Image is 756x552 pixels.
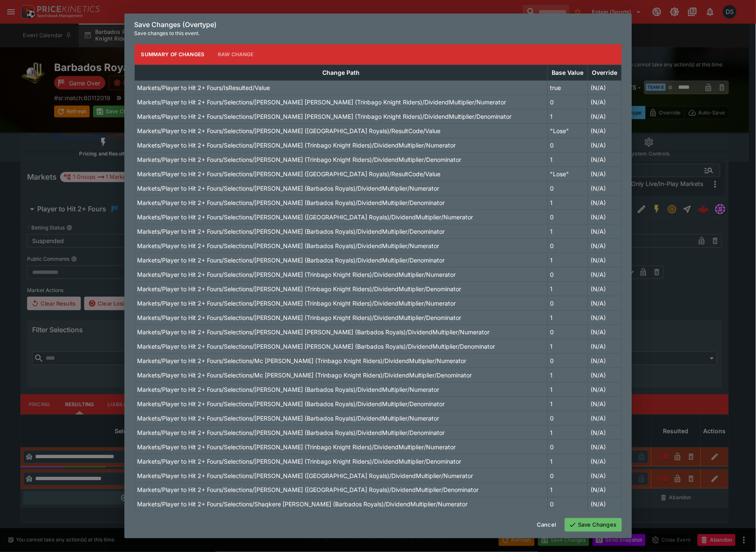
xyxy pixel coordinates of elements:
[588,468,621,483] td: (N/A)
[547,152,588,167] td: 1
[547,210,588,224] td: 0
[135,29,622,38] p: Save changes to this event.
[547,253,588,267] td: 1
[137,457,462,466] p: Markets/Player to Hit 2+ Fours/Selections/[PERSON_NAME] (Trinbago Knight Riders)/DividendMultipli...
[137,112,512,121] p: Markets/Player to Hit 2+ Fours/Selections/[PERSON_NAME] [PERSON_NAME] (Trinbago Knight Riders)/Di...
[137,500,468,509] p: Markets/Player to Hit 2+ Fours/Selections/Shaqkere [PERSON_NAME] (Barbados Royals)/DividendMultip...
[137,213,473,221] p: Markets/Player to Hit 2+ Fours/Selections/[PERSON_NAME] ([GEOGRAPHIC_DATA] Royals)/DividendMultip...
[588,95,621,109] td: (N/A)
[588,382,621,396] td: (N/A)
[532,518,561,532] button: Cancel
[547,325,588,339] td: 0
[137,342,495,351] p: Markets/Player to Hit 2+ Fours/Selections/[PERSON_NAME] [PERSON_NAME] (Barbados Royals)/DividendM...
[137,83,270,92] p: Markets/Player to Hit 2+ Fours/IsResulted/Value
[588,138,621,152] td: (N/A)
[588,65,621,80] th: Override
[547,382,588,396] td: 1
[137,241,440,250] p: Markets/Player to Hit 2+ Fours/Selections/[PERSON_NAME] (Barbados Royals)/DividendMultiplier/Nume...
[588,497,621,511] td: (N/A)
[137,486,479,495] p: Markets/Player to Hit 2+ Fours/Selections/[PERSON_NAME] ([GEOGRAPHIC_DATA] Royals)/DividendMultip...
[137,126,441,135] p: Markets/Player to Hit 2+ Fours/Selections/[PERSON_NAME] ([GEOGRAPHIC_DATA] Royals)/ResultCode/Value
[137,284,462,293] p: Markets/Player to Hit 2+ Fours/Selections/[PERSON_NAME] (Trinbago Knight Riders)/DividendMultipli...
[588,167,621,181] td: (N/A)
[137,169,441,178] p: Markets/Player to Hit 2+ Fours/Selections/[PERSON_NAME] ([GEOGRAPHIC_DATA] Royals)/ResultCode/Value
[137,371,472,380] p: Markets/Player to Hit 2+ Fours/Selections/Mc [PERSON_NAME] (Trinbago Knight Riders)/DividendMulti...
[547,267,588,281] td: 0
[547,195,588,210] td: 1
[137,313,462,322] p: Markets/Player to Hit 2+ Fours/Selections/[PERSON_NAME] (Trinbago Knight Riders)/DividendMultipli...
[547,468,588,483] td: 0
[547,454,588,468] td: 1
[547,339,588,353] td: 1
[137,471,473,480] p: Markets/Player to Hit 2+ Fours/Selections/[PERSON_NAME] ([GEOGRAPHIC_DATA] Royals)/DividendMultip...
[547,368,588,382] td: 1
[547,310,588,325] td: 1
[588,109,621,123] td: (N/A)
[547,238,588,253] td: 0
[588,181,621,195] td: (N/A)
[547,425,588,440] td: 1
[588,425,621,440] td: (N/A)
[547,497,588,511] td: 0
[135,20,622,29] h6: Save Changes (Overtype)
[547,483,588,497] td: 1
[137,270,456,279] p: Markets/Player to Hit 2+ Fours/Selections/[PERSON_NAME] (Trinbago Knight Riders)/DividendMultipli...
[547,123,588,138] td: "Lose"
[588,483,621,497] td: (N/A)
[588,224,621,238] td: (N/A)
[588,253,621,267] td: (N/A)
[547,109,588,123] td: 1
[588,195,621,210] td: (N/A)
[547,181,588,195] td: 0
[588,339,621,353] td: (N/A)
[588,411,621,425] td: (N/A)
[137,256,445,265] p: Markets/Player to Hit 2+ Fours/Selections/[PERSON_NAME] (Barbados Royals)/DividendMultiplier/Deno...
[588,152,621,167] td: (N/A)
[137,414,440,423] p: Markets/Player to Hit 2+ Fours/Selections/[PERSON_NAME] (Barbados Royals)/DividendMultiplier/Nume...
[547,296,588,310] td: 0
[137,198,445,207] p: Markets/Player to Hit 2+ Fours/Selections/[PERSON_NAME] (Barbados Royals)/DividendMultiplier/Deno...
[588,325,621,339] td: (N/A)
[137,184,440,193] p: Markets/Player to Hit 2+ Fours/Selections/[PERSON_NAME] (Barbados Royals)/DividendMultiplier/Nume...
[588,296,621,310] td: (N/A)
[547,224,588,238] td: 1
[137,98,506,107] p: Markets/Player to Hit 2+ Fours/Selections/[PERSON_NAME] [PERSON_NAME] (Trinbago Knight Riders)/Di...
[588,80,621,95] td: (N/A)
[137,227,445,236] p: Markets/Player to Hit 2+ Fours/Selections/[PERSON_NAME] (Barbados Royals)/DividendMultiplier/Deno...
[547,65,588,80] th: Base Value
[565,518,622,532] button: Save Changes
[547,95,588,109] td: 0
[137,385,440,394] p: Markets/Player to Hit 2+ Fours/Selections/[PERSON_NAME] (Barbados Royals)/DividendMultiplier/Nume...
[547,80,588,95] td: true
[135,65,547,80] th: Change Path
[588,210,621,224] td: (N/A)
[211,44,261,65] button: Raw Change
[137,141,456,150] p: Markets/Player to Hit 2+ Fours/Selections/[PERSON_NAME] (Trinbago Knight Riders)/DividendMultipli...
[588,267,621,281] td: (N/A)
[547,167,588,181] td: "Lose"
[137,428,445,437] p: Markets/Player to Hit 2+ Fours/Selections/[PERSON_NAME] (Barbados Royals)/DividendMultiplier/Deno...
[137,399,445,408] p: Markets/Player to Hit 2+ Fours/Selections/[PERSON_NAME] (Barbados Royals)/DividendMultiplier/Deno...
[547,138,588,152] td: 0
[137,356,467,365] p: Markets/Player to Hit 2+ Fours/Selections/Mc [PERSON_NAME] (Trinbago Knight Riders)/DividendMulti...
[588,454,621,468] td: (N/A)
[588,281,621,296] td: (N/A)
[137,443,456,451] p: Markets/Player to Hit 2+ Fours/Selections/[PERSON_NAME] (Trinbago Knight Riders)/DividendMultipli...
[547,411,588,425] td: 0
[547,396,588,411] td: 1
[547,281,588,296] td: 1
[588,440,621,454] td: (N/A)
[137,299,456,308] p: Markets/Player to Hit 2+ Fours/Selections/[PERSON_NAME] (Trinbago Knight Riders)/DividendMultipli...
[588,368,621,382] td: (N/A)
[137,155,462,164] p: Markets/Player to Hit 2+ Fours/Selections/[PERSON_NAME] (Trinbago Knight Riders)/DividendMultipli...
[588,353,621,368] td: (N/A)
[588,238,621,253] td: (N/A)
[547,440,588,454] td: 0
[588,310,621,325] td: (N/A)
[588,396,621,411] td: (N/A)
[135,44,212,65] button: Summary of Changes
[137,328,490,336] p: Markets/Player to Hit 2+ Fours/Selections/[PERSON_NAME] [PERSON_NAME] (Barbados Royals)/DividendM...
[547,353,588,368] td: 0
[588,123,621,138] td: (N/A)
